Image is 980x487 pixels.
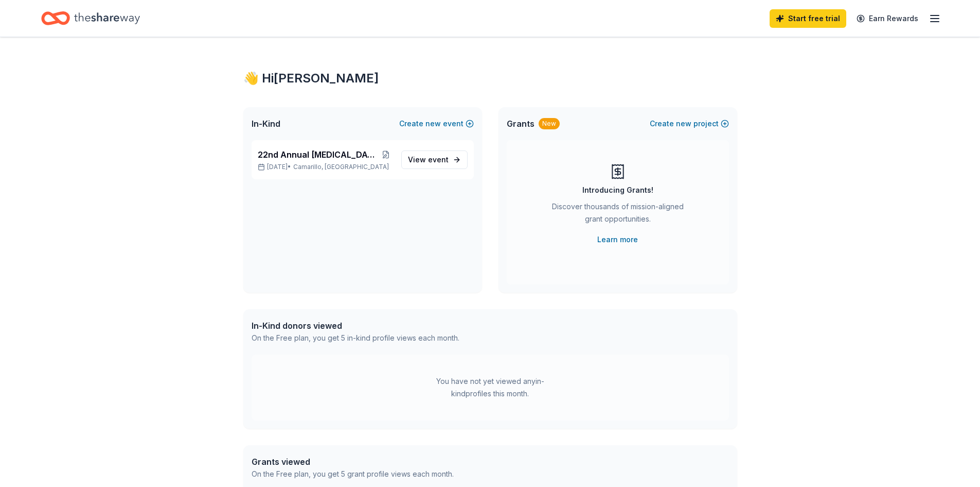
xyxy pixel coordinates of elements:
[252,117,280,130] span: In-Kind
[425,117,441,130] span: new
[507,117,534,130] span: Grants
[401,150,468,169] a: View event
[539,118,560,129] div: New
[252,332,459,344] div: On the Free plan, you get 5 in-kind profile views each month.
[597,233,638,246] a: Learn more
[650,117,729,130] button: Createnewproject
[252,468,454,480] div: On the Free plan, you get 5 grant profile views each month.
[41,6,140,30] a: Home
[582,184,653,196] div: Introducing Grants!
[252,456,454,468] div: Grants viewed
[426,375,555,400] div: You have not yet viewed any in-kind profiles this month.
[408,154,449,166] span: View
[770,9,846,28] a: Start free trial
[258,148,379,161] span: 22nd Annual [MEDICAL_DATA] for Scouting
[850,9,924,28] a: Earn Rewards
[676,117,691,130] span: new
[252,320,459,332] div: In-Kind donors viewed
[428,155,449,164] span: event
[293,163,389,171] span: Camarillo, [GEOGRAPHIC_DATA]
[258,163,393,171] p: [DATE] •
[548,200,688,229] div: Discover thousands of mission-aligned grant opportunities.
[243,70,737,87] div: 👋 Hi [PERSON_NAME]
[399,117,474,130] button: Createnewevent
